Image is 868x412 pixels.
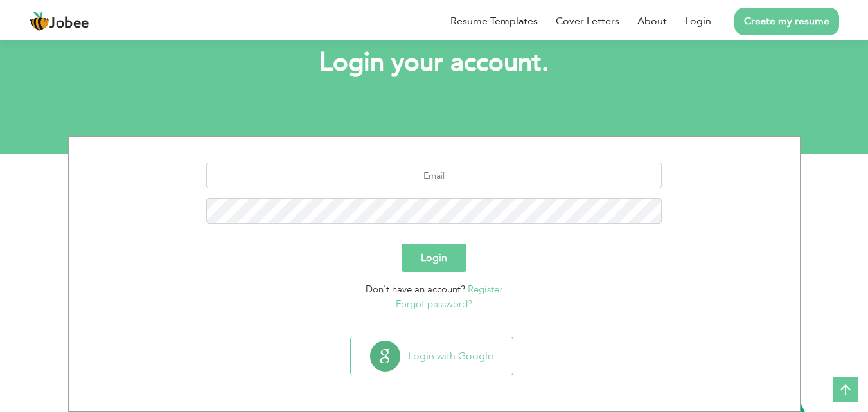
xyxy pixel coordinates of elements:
a: Register [468,283,502,296]
span: Don't have an account? [366,283,465,296]
span: Jobee [49,17,89,31]
img: jobee.io [29,11,49,31]
a: About [637,13,667,29]
a: Resume Templates [450,13,538,29]
input: Email [206,163,662,188]
a: Jobee [29,11,89,31]
a: Login [685,13,711,29]
a: Forgot password? [396,298,472,310]
h1: Login your account. [87,46,781,80]
button: Login with Google [351,337,513,375]
a: Cover Letters [556,13,619,29]
a: Create my resume [734,8,839,35]
button: Login [402,244,466,272]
